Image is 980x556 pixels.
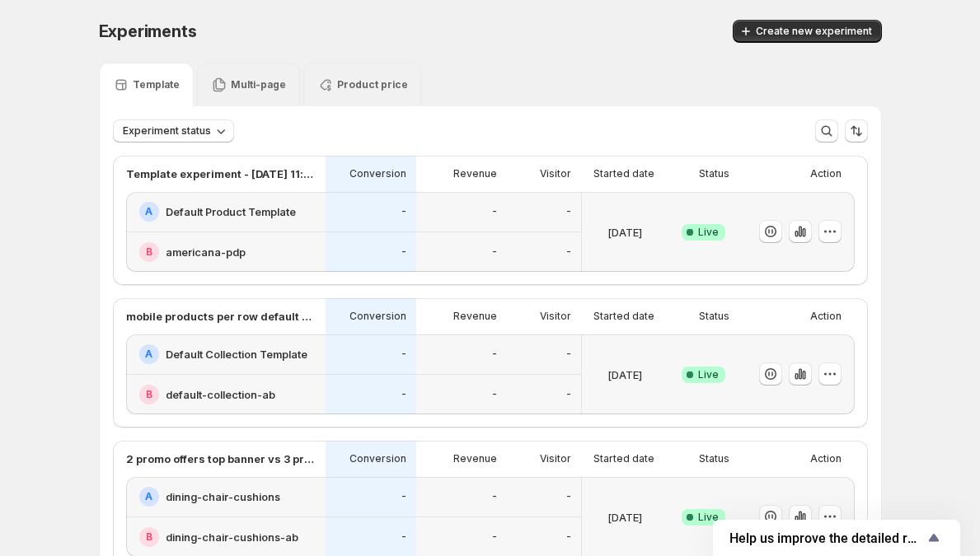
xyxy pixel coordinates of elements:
[756,25,872,38] span: Create new experiment
[401,388,406,401] p: -
[123,124,211,138] span: Experiment status
[113,119,234,143] button: Experiment status
[166,203,296,220] h2: Default Product Template
[566,490,571,503] p: -
[231,78,286,91] p: Multi-page
[126,308,316,325] p: mobile products per row default 2 variant 1 default collection
[401,530,406,544] p: -
[699,452,729,465] p: Status
[540,452,571,465] p: Visitor
[698,226,719,239] span: Live
[810,452,842,465] p: Action
[349,310,406,323] p: Conversion
[492,490,497,503] p: -
[126,451,316,467] p: 2 promo offers top banner vs 3 promo offers top banner (2 free shipping 1 5 off napkin) indoor di...
[492,205,497,218] p: -
[453,452,497,465] p: Revenue
[566,530,571,544] p: -
[492,245,497,259] p: -
[349,167,406,180] p: Conversion
[699,167,729,180] p: Status
[166,244,246,260] h2: americana-pdp
[729,528,944,548] button: Show survey - Help us improve the detailed report for A/B campaigns
[729,530,924,546] span: Help us improve the detailed report for A/B campaigns
[145,205,152,218] h2: A
[607,224,642,241] p: [DATE]
[401,490,406,503] p: -
[401,205,406,218] p: -
[146,245,152,259] h2: B
[145,490,152,503] h2: A
[146,530,152,544] h2: B
[810,167,842,180] p: Action
[733,20,882,43] button: Create new experiment
[166,386,275,403] h2: default-collection-ab
[492,348,497,361] p: -
[810,310,842,323] p: Action
[566,388,571,401] p: -
[698,368,719,381] span: Live
[698,511,719,524] span: Live
[492,530,497,544] p: -
[166,529,298,545] h2: dining-chair-cushions-ab
[126,166,316,182] p: Template experiment - [DATE] 11:25:34
[492,388,497,401] p: -
[349,452,406,465] p: Conversion
[337,78,408,91] p: Product price
[453,310,497,323] p: Revenue
[607,509,642,526] p: [DATE]
[566,205,571,218] p: -
[593,167,654,180] p: Started date
[540,167,571,180] p: Visitor
[146,388,152,401] h2: B
[607,367,642,383] p: [DATE]
[145,348,152,361] h2: A
[566,348,571,361] p: -
[401,245,406,259] p: -
[845,119,868,143] button: Sort the results
[593,310,654,323] p: Started date
[401,348,406,361] p: -
[133,78,180,91] p: Template
[166,488,280,505] h2: dining-chair-cushions
[540,310,571,323] p: Visitor
[453,167,497,180] p: Revenue
[593,452,654,465] p: Started date
[99,21,197,41] span: Experiments
[566,245,571,259] p: -
[699,310,729,323] p: Status
[166,346,307,362] h2: Default Collection Template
